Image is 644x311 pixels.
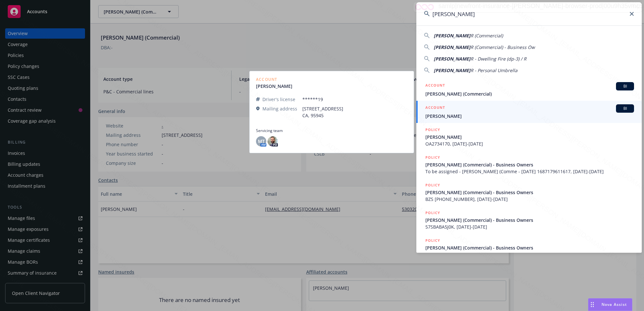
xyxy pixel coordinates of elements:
h5: POLICY [425,154,440,161]
h5: POLICY [425,182,440,188]
span: BI [619,106,631,111]
span: To be assigned - [PERSON_NAME] (Comme - [DATE] 1687179611617, [DATE]-[DATE] [425,168,634,175]
span: R - Dwelling Fire (dp-3) / R [470,56,526,62]
span: 57SBABA5J0K, [DATE]-[DATE] [425,251,634,258]
a: POLICY[PERSON_NAME]OA2734170, [DATE]-[DATE] [416,123,642,151]
span: [PERSON_NAME] [434,33,470,39]
span: [PERSON_NAME] (Commercial) - Business Owners [425,217,634,223]
span: [PERSON_NAME] (Commercial) - Business Owners [425,244,634,251]
h5: ACCOUNT [425,104,445,112]
a: POLICY[PERSON_NAME] (Commercial) - Business Owners57SBABA5J0K, [DATE]-[DATE] [416,206,642,234]
span: Nova Assist [601,302,627,307]
div: Drag to move [588,298,596,311]
a: POLICY[PERSON_NAME] (Commercial) - Business OwnersTo be assigned - [PERSON_NAME] (Comme - [DATE] ... [416,151,642,178]
span: R - Personal Umbrella [470,67,517,73]
h5: POLICY [425,127,440,133]
span: [PERSON_NAME] (Commercial) [425,90,634,97]
span: [PERSON_NAME] [425,113,634,119]
h5: POLICY [425,237,440,244]
input: Search... [416,2,642,25]
span: [PERSON_NAME] [434,44,470,50]
a: POLICY[PERSON_NAME] (Commercial) - Business Owners57SBABA5J0K, [DATE]-[DATE] [416,234,642,261]
h5: ACCOUNT [425,82,445,90]
span: [PERSON_NAME] [434,67,470,73]
span: 57SBABA5J0K, [DATE]-[DATE] [425,223,634,230]
span: R (Commercial) [470,33,503,39]
a: ACCOUNTBI[PERSON_NAME] [416,101,642,123]
button: Nova Assist [588,298,632,311]
span: OA2734170, [DATE]-[DATE] [425,140,634,147]
span: [PERSON_NAME] [434,56,470,62]
span: BZS [PHONE_NUMBER], [DATE]-[DATE] [425,196,634,203]
a: ACCOUNTBI[PERSON_NAME] (Commercial) [416,79,642,101]
span: [PERSON_NAME] (Commercial) - Business Owners [425,161,634,168]
h5: POLICY [425,210,440,216]
span: [PERSON_NAME] (Commercial) - Business Owners [425,189,634,196]
span: BI [619,83,631,89]
a: POLICY[PERSON_NAME] (Commercial) - Business OwnersBZS [PHONE_NUMBER], [DATE]-[DATE] [416,178,642,206]
span: R (Commercial) - Business Ow [470,44,535,50]
span: [PERSON_NAME] [425,134,634,140]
